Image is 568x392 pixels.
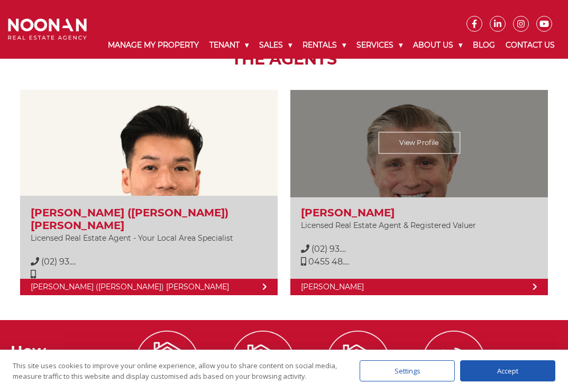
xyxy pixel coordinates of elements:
[41,257,76,267] span: (02) 93....
[308,257,349,267] a: Click to reveal phone number
[103,32,204,59] a: Manage My Property
[360,360,455,381] div: Settings
[31,206,267,232] h3: [PERSON_NAME] ([PERSON_NAME]) [PERSON_NAME]
[308,257,349,267] span: 0455 48....
[8,19,87,40] img: Noonan Real Estate Agency
[204,32,254,59] a: Tenant
[460,360,555,381] div: Accept
[468,32,500,59] a: Blog
[20,279,278,295] a: [PERSON_NAME] ([PERSON_NAME]) [PERSON_NAME]
[351,32,408,59] a: Services
[31,232,267,245] p: Licensed Real Estate Agent - Your Local Area Specialist
[290,279,548,295] a: [PERSON_NAME]
[312,244,346,254] span: (02) 93....
[301,219,537,232] p: Licensed Real Estate Agent & Registered Valuer
[13,360,338,381] div: This site uses cookies to improve your online experience, allow you to share content on social me...
[11,50,557,69] h2: The Agents
[500,32,560,59] a: Contact Us
[301,206,537,219] h3: [PERSON_NAME]
[312,244,346,254] a: Click to reveal phone number
[41,257,76,267] a: Click to reveal phone number
[254,32,297,59] a: Sales
[408,32,468,59] a: About Us
[378,132,460,153] a: View Profile
[297,32,351,59] a: Rentals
